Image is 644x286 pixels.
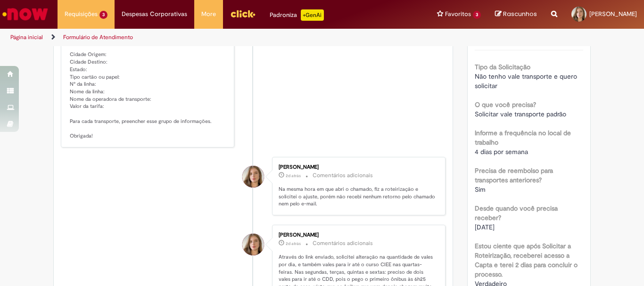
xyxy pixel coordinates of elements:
div: [PERSON_NAME] [279,164,436,170]
div: Padroniza [270,9,324,21]
img: ServiceNow [1,5,50,24]
small: Comentários adicionais [313,239,373,247]
span: 2d atrás [286,173,301,179]
b: O que você precisa? [475,100,536,109]
div: [PERSON_NAME] [279,232,436,238]
span: Solicitar vale transporte padrão [475,110,566,118]
span: [PERSON_NAME] [589,10,637,18]
time: 26/08/2025 09:55:43 [286,241,301,246]
span: 3 [473,11,481,19]
span: Favoritos [445,9,471,19]
div: Sofia Hartwig Beilfuss [242,234,264,255]
span: 2d atrás [286,241,301,246]
span: Rascunhos [503,9,537,18]
span: 4 dias por semana [475,147,528,156]
span: Sim [475,185,486,194]
small: Comentários adicionais [313,172,373,180]
b: Precisa de reembolso para transportes anteriores? [475,166,553,184]
a: Rascunhos [495,10,537,19]
b: Desde quando você precisa receber? [475,204,558,222]
p: Oi [PERSON_NAME]! Descreve por favor abaixo sua necessidade: Cidade Origem: Cidade Destino: Estad... [70,22,227,140]
span: Despesas Corporativas [122,9,187,19]
ul: Trilhas de página [7,29,422,46]
p: +GenAi [301,9,324,21]
time: 26/08/2025 09:58:51 [286,173,301,179]
span: More [201,9,216,19]
img: click_logo_yellow_360x200.png [230,7,256,21]
span: 3 [99,11,107,19]
span: Não tenho vale transporte e quero solicitar [475,72,579,90]
span: Requisições [65,9,98,19]
b: Tipo da Solicitação [475,63,530,71]
b: Estou ciente que após Solicitar a Roteirização, receberei acesso a Capta e terei 2 dias para conc... [475,242,578,278]
p: Na mesma hora em que abri o chamado, fiz a roteirização e solicitei o ajuste, porém não recebi ne... [279,186,436,208]
a: Formulário de Atendimento [63,33,133,41]
span: [DATE] [475,223,495,231]
b: Informe a frequência no local de trabalho [475,129,571,147]
div: Sofia Hartwig Beilfuss [242,166,264,188]
a: Página inicial [10,33,43,41]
